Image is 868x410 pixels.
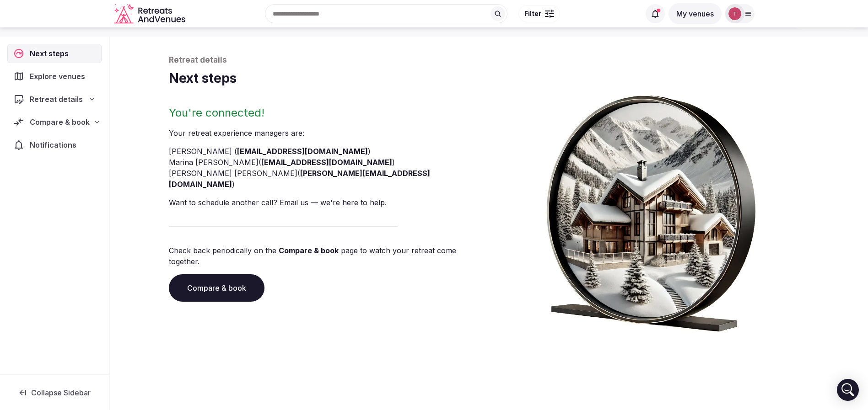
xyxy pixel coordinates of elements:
[114,4,187,24] svg: Retreats and Venues company logo
[837,379,859,401] div: Open Intercom Messenger
[279,246,339,255] a: Compare & book
[169,128,485,138] p: Your retreat experience manager s are :
[261,158,392,167] a: [EMAIL_ADDRESS][DOMAIN_NAME]
[30,117,90,128] span: Compare & book
[169,157,485,168] li: Marina [PERSON_NAME] ( )
[169,274,264,302] a: Compare & book
[7,135,102,154] a: Notifications
[114,4,187,24] a: Visit the homepage
[669,9,722,18] a: My venues
[31,388,91,397] span: Collapse Sidebar
[524,9,541,18] span: Filter
[728,7,741,20] img: Thiago Martins
[169,106,485,120] h2: You're connected!
[30,71,89,82] span: Explore venues
[169,168,485,190] li: [PERSON_NAME] [PERSON_NAME] ( )
[169,55,809,66] p: Retreat details
[7,67,102,86] a: Explore venues
[169,169,430,189] a: [PERSON_NAME][EMAIL_ADDRESS][DOMAIN_NAME]
[169,69,809,87] h1: Next steps
[7,383,102,403] button: Collapse Sidebar
[30,48,72,59] span: Next steps
[169,197,485,208] p: Want to schedule another call? Email us — we're here to help.
[30,139,80,150] span: Notifications
[518,5,560,22] button: Filter
[169,146,485,157] li: [PERSON_NAME] ( )
[237,147,368,156] a: [EMAIL_ADDRESS][DOMAIN_NAME]
[30,94,83,105] span: Retreat details
[669,3,722,24] button: My venues
[529,87,773,332] img: Winter chalet retreat in picture frame
[169,245,485,267] p: Check back periodically on the page to watch your retreat come together.
[7,44,102,63] a: Next steps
